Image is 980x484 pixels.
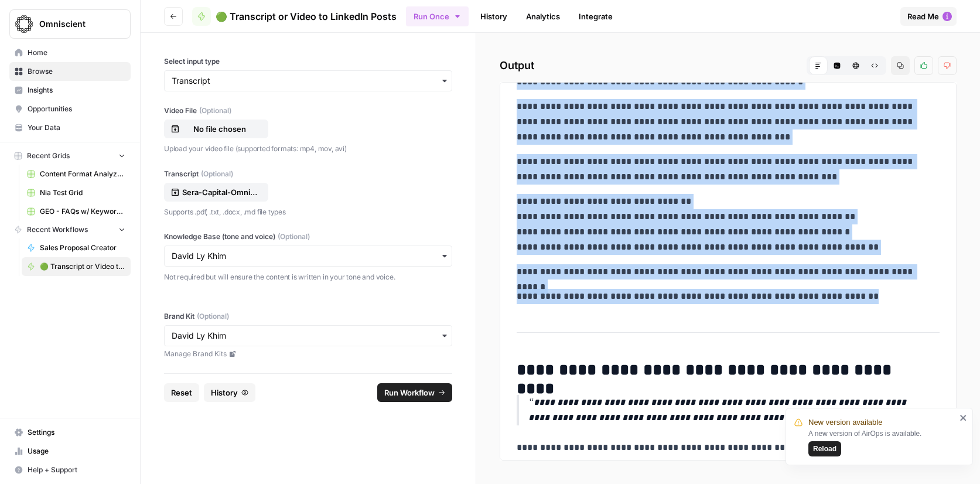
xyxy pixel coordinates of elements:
[28,446,125,456] span: Usage
[39,18,110,30] span: Omniscient
[22,165,131,183] a: Content Format Analyzer Grid
[384,387,435,398] span: Run Workflow
[28,85,125,96] span: Insights
[164,120,268,138] button: No file chosen
[28,47,125,58] span: Home
[28,427,125,438] span: Settings
[9,221,131,238] button: Recent Workflows
[171,387,192,398] span: Reset
[164,56,452,67] label: Select input type
[808,428,956,456] div: A new version of AirOps is available.
[406,6,469,26] button: Run Once
[172,330,445,342] input: David Ly Khim
[22,183,131,202] a: Nia Test Grid
[22,257,131,276] a: 🟢 Transcript or Video to LinkedIn Posts
[40,169,125,179] span: Content Format Analyzer Grid
[377,383,452,402] button: Run Workflow
[182,186,257,198] p: Sera-Capital-Omniscient-GEO-Consultation-3e04de51-f96b.pdf
[9,81,131,100] a: Insights
[40,243,125,253] span: Sales Proposal Creator
[192,7,397,26] a: 🟢 Transcript or Video to LinkedIn Posts
[164,383,199,402] button: Reset
[182,123,257,135] p: No file chosen
[164,231,452,242] label: Knowledge Base (tone and voice)
[216,9,397,23] span: 🟢 Transcript or Video to LinkedIn Posts
[164,206,452,218] p: Supports .pdf, .txt, .docx, .md file types
[164,105,452,116] label: Video File
[201,169,233,179] span: (Optional)
[907,11,939,22] span: Read Me
[9,461,131,479] button: Help + Support
[197,311,229,322] span: (Optional)
[164,349,452,359] a: Manage Brand Kits
[9,100,131,118] a: Opportunities
[40,261,125,272] span: 🟢 Transcript or Video to LinkedIn Posts
[22,238,131,257] a: Sales Proposal Creator
[164,271,452,283] p: Not required but will ensure the content is written in your tone and voice.
[9,9,131,39] button: Workspace: Omniscient
[164,311,452,322] label: Brand Kit
[28,104,125,114] span: Opportunities
[211,387,238,398] span: History
[808,417,882,428] span: New version available
[40,188,125,198] span: Nia Test Grid
[9,62,131,81] a: Browse
[27,224,88,235] span: Recent Workflows
[813,444,836,454] span: Reload
[28,122,125,133] span: Your Data
[473,7,514,26] a: History
[164,143,452,155] p: Upload your video file (supported formats: mp4, mov, avi)
[9,147,131,165] button: Recent Grids
[9,43,131,62] a: Home
[13,13,35,35] img: Omniscient Logo
[500,56,957,75] h2: Output
[27,151,70,161] span: Recent Grids
[9,442,131,461] a: Usage
[9,118,131,137] a: Your Data
[22,202,131,221] a: GEO - FAQs w/ Keywords Grid
[199,105,231,116] span: (Optional)
[9,423,131,442] a: Settings
[172,250,445,262] input: David Ly Khim
[572,7,620,26] a: Integrate
[959,413,968,422] button: close
[28,465,125,475] span: Help + Support
[164,183,268,202] button: Sera-Capital-Omniscient-GEO-Consultation-3e04de51-f96b.pdf
[278,231,310,242] span: (Optional)
[164,169,452,179] label: Transcript
[519,7,567,26] a: Analytics
[900,7,957,26] button: Read Me
[204,383,255,402] button: History
[172,75,445,87] input: Transcript
[40,206,125,217] span: GEO - FAQs w/ Keywords Grid
[808,441,841,456] button: Reload
[28,66,125,77] span: Browse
